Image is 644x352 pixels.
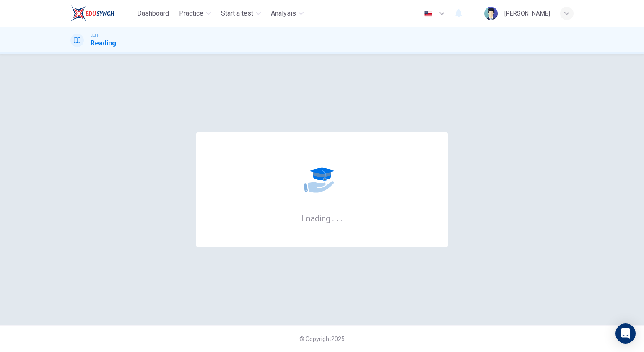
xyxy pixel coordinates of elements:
button: Dashboard [134,6,172,21]
h6: . [340,210,343,224]
button: Analysis [267,6,307,21]
span: CEFR [91,32,99,38]
h6: . [336,210,339,224]
button: Start a test [218,6,264,21]
div: Open Intercom Messenger [615,323,636,344]
h6: Loading [301,213,343,223]
span: Practice [179,8,203,18]
button: Practice [176,6,214,21]
a: EduSynch logo [70,5,134,22]
h6: . [332,210,335,224]
span: Analysis [271,8,296,18]
span: Start a test [221,8,253,18]
div: [PERSON_NAME] [504,8,550,18]
span: © Copyright 2025 [299,336,345,342]
img: EduSynch logo [70,5,114,22]
img: Profile picture [484,7,498,20]
span: Dashboard [137,8,169,18]
h1: Reading [91,38,116,48]
img: en [423,11,434,17]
